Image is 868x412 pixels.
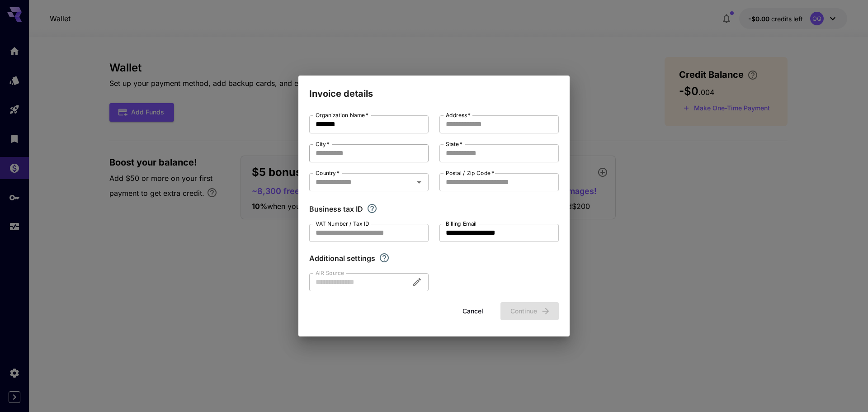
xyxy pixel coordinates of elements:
[379,252,390,263] svg: Explore additional customization settings
[316,169,340,177] label: Country
[446,169,494,177] label: Postal / Zip Code
[316,220,369,227] label: VAT Number / Tax ID
[446,220,476,227] label: Billing Email
[316,111,368,119] label: Organization Name
[309,204,363,214] p: Business tax ID
[446,140,462,148] label: State
[446,111,471,119] label: Address
[453,302,493,321] button: Cancel
[316,140,330,148] label: City
[309,253,375,264] p: Additional settings
[367,203,377,214] svg: If you are a business tax registrant, please enter your business tax ID here.
[298,76,570,101] h2: Invoice details
[316,269,344,277] label: AIR Source
[413,176,425,189] button: Open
